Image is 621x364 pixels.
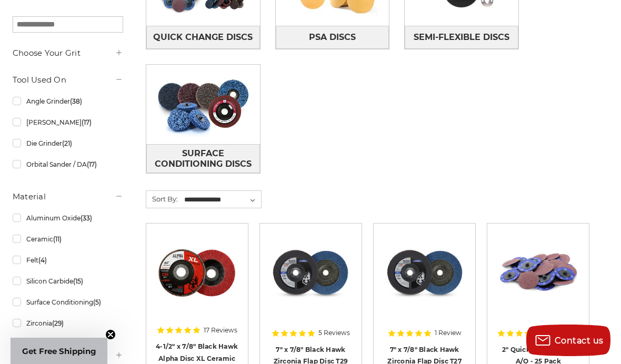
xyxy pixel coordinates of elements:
a: Surface Conditioning [13,293,123,311]
a: 2 inch red aluminum oxide quick change sanding discs for metalwork [495,231,582,318]
span: (5) [93,298,101,306]
span: Semi-Flexible Discs [414,28,509,46]
img: Surface Conditioning Discs [146,65,260,144]
img: 4.5" BHA Alpha Disc [155,231,239,315]
span: (17) [87,160,97,168]
span: (29) [52,319,64,327]
span: (15) [73,277,83,285]
a: Aluminum Oxide [13,209,123,227]
img: 2 inch red aluminum oxide quick change sanding discs for metalwork [496,231,580,315]
span: 1 Review [435,330,462,336]
a: Felt [13,251,123,269]
span: (33) [81,214,92,222]
a: PSA Discs [276,26,389,49]
img: 7" x 7/8" Black Hawk Zirconia Flap Disc T29 [268,231,353,315]
button: Contact us [526,325,610,356]
span: Get Free Shipping [22,346,96,356]
a: Semi-Flexible Discs [405,26,518,49]
a: Zirconia [13,314,123,332]
select: Sort By: [183,192,261,208]
a: Ceramic [13,230,123,248]
img: 7 inch Zirconia flap disc [383,231,467,315]
button: Close teaser [105,329,116,340]
a: Orbital Sander / DA [13,155,123,174]
a: 7" x 7/8" Black Hawk Zirconia Flap Disc T29 [267,231,354,318]
span: Quick Change Discs [153,28,253,46]
h5: Choose Your Grit [13,47,123,59]
a: Angle Grinder [13,92,123,110]
h5: Tool Used On [13,74,123,86]
a: Quick Change Discs [146,26,260,49]
span: (38) [70,97,82,105]
span: (4) [38,256,47,264]
h5: Material [13,190,123,203]
span: 17 Reviews [204,327,237,333]
a: Silicon Carbide [13,272,123,290]
span: Surface Conditioning Discs [147,145,259,173]
span: Contact us [555,336,604,346]
label: Sort By: [146,191,178,207]
a: 4.5" BHA Alpha Disc [154,231,241,318]
span: PSA Discs [309,28,356,46]
a: Surface Conditioning Discs [146,144,260,173]
a: Die Grinder [13,134,123,153]
span: (17) [82,118,92,126]
a: 7 inch Zirconia flap disc [381,231,468,318]
a: [PERSON_NAME] [13,113,123,132]
span: (21) [62,139,72,147]
span: 5 Reviews [318,330,350,336]
div: Get Free ShippingClose teaser [11,338,107,364]
span: (11) [53,235,62,243]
